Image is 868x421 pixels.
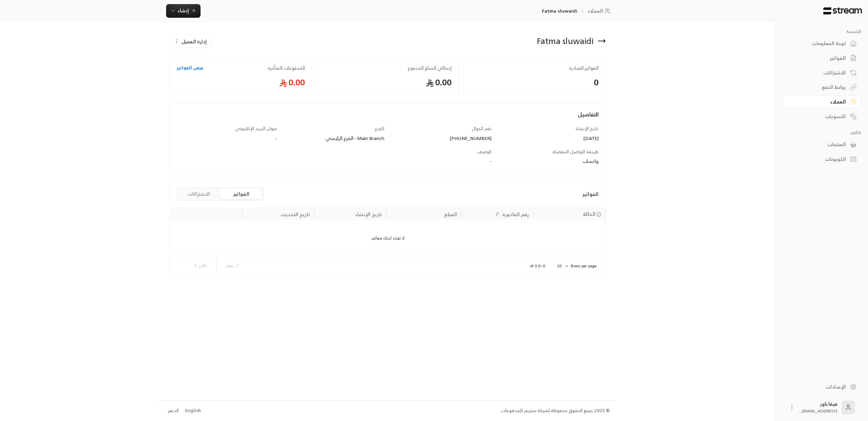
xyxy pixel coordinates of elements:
[799,401,837,414] div: فيقا باور .
[782,95,861,109] a: العملاء
[791,84,846,90] div: روابط الدفع
[575,125,599,132] span: تاريخ الإنشاء
[170,34,211,48] button: إدارة العميل
[178,6,189,15] span: إنشاء
[791,383,846,390] div: الإعدادات
[782,37,861,50] a: لوحة المعلومات
[570,263,597,269] p: Rows per page:
[375,125,384,132] span: الفرع
[582,190,599,198] span: الفواتير
[782,130,861,135] p: كتالوج
[782,153,861,166] a: الكوبونات
[235,125,277,132] span: عنوان البريد الإلكتروني
[166,4,201,18] button: إنشاء
[782,110,861,123] a: التسويات
[177,135,277,142] div: -
[782,81,861,94] a: روابط الدفع
[281,210,310,219] div: تاريخ التحديث
[782,380,861,393] a: الإعدادات
[552,148,599,156] span: طريقة التواصل المفضلة
[542,8,613,14] nav: breadcrumb
[782,66,861,79] a: الاشتراكات
[355,210,382,219] div: تاريخ الإنشاء
[324,65,452,71] span: إجمالي المبلغ المدفوع
[284,158,491,165] div: -
[791,69,846,76] div: الاشتراكات
[791,98,846,105] div: العملاء
[177,77,305,88] span: 0.00
[583,210,595,217] span: الحالة
[470,77,599,88] span: 0
[500,407,610,414] div: © 2025 جميع الحقوق محفوظة لشركة ستريم للمدفوعات.
[177,65,204,71] a: عرض الفواتير
[588,8,613,14] a: العملاء
[221,188,262,199] button: الفواتير
[324,77,452,88] span: 0.00
[170,220,605,256] div: لا توجد لديك فواتير.
[178,188,219,199] button: الاشتراكات
[470,65,599,71] span: الفواتير الصادرة
[782,138,861,151] a: المنتجات
[502,210,529,219] div: رقم الفاتورة
[799,407,837,415] span: [EMAIL_ADDRESS]....
[791,113,846,120] div: التسويات
[477,148,491,156] span: الوصف
[542,8,577,14] p: Fatma sluwaidi
[791,55,846,61] div: الفواتير
[537,36,593,46] div: Fatma sluwaidi
[782,52,861,65] a: الفواتير
[170,57,312,95] a: المدفوعات المتأخرةعرض الفواتير0.00
[185,407,201,414] div: English
[823,7,863,15] img: Logo
[494,210,502,218] button: Sort
[791,40,846,47] div: لوحة المعلومات
[791,141,846,148] div: المنتجات
[791,156,846,163] div: الكوبونات
[444,210,457,219] div: المبلغ
[472,125,491,132] span: رقم الجوال
[530,263,545,269] p: 0–0 of 0
[782,29,861,34] p: الرئيسية
[391,135,491,142] div: [PHONE_NUMBER]
[498,135,599,142] div: [DATE]
[554,262,570,270] div: 10
[284,135,384,142] div: Main Branch - الفرع الرئيسي
[268,65,305,71] span: المدفوعات المتأخرة
[181,38,207,45] span: إدارة العميل
[578,110,599,119] span: التفاصيل
[165,405,181,417] a: الدعم
[583,157,599,165] span: واتساب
